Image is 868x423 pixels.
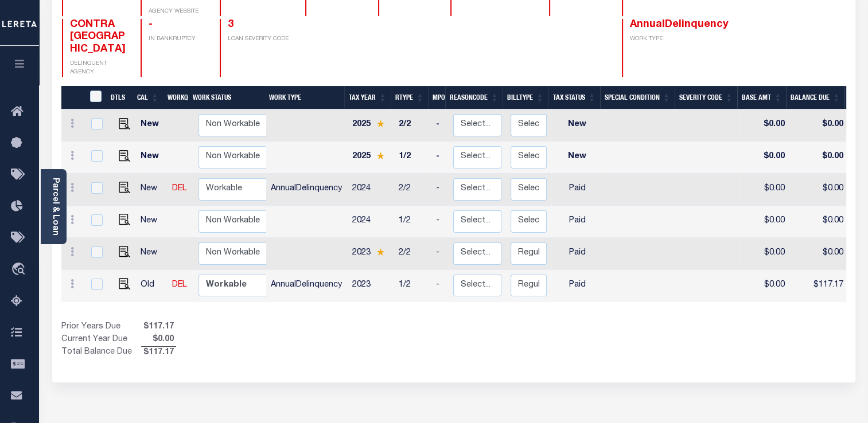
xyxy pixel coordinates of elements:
td: 2023 [348,270,394,302]
td: AnnualDelinquency [266,174,347,206]
td: $0.00 [740,206,789,238]
i: travel_explore [11,263,29,277]
img: Star.svg [376,120,384,127]
td: Old [136,270,168,302]
td: 2024 [348,174,394,206]
th: &nbsp;&nbsp;&nbsp;&nbsp;&nbsp;&nbsp;&nbsp;&nbsp;&nbsp;&nbsp; [61,86,83,109]
td: New [136,142,168,174]
p: LOAN SEVERITY CODE [228,35,291,44]
td: - [431,270,449,302]
span: $0.00 [141,334,176,346]
span: CONTRA [GEOGRAPHIC_DATA] [70,19,126,54]
td: - [431,109,449,142]
td: Total Balance Due [61,346,141,359]
td: $0.00 [789,109,847,142]
th: Base Amt: activate to sort column ascending [737,86,786,109]
span: AnnualDelinquency [630,19,729,30]
td: 2025 [348,109,394,142]
td: AnnualDelinquency [266,270,347,302]
td: New [136,206,168,238]
td: Current Year Due [61,334,141,346]
td: 2/2 [394,174,431,206]
td: $0.00 [740,270,789,302]
td: $117.17 [789,270,847,302]
a: Parcel & Loan [51,178,59,236]
span: 3 [228,19,233,30]
th: Severity Code: activate to sort column ascending [675,86,737,109]
img: Star.svg [376,152,384,159]
td: $0.00 [789,206,847,238]
td: $0.00 [740,238,789,270]
td: New [136,174,168,206]
th: MPO [428,86,445,109]
span: $117.17 [141,321,176,334]
td: $0.00 [740,142,789,174]
td: Paid [551,174,604,206]
span: - [149,19,153,30]
th: Tax Year: activate to sort column ascending [344,86,391,109]
img: Star.svg [376,248,384,256]
a: DEL [172,281,187,289]
td: - [431,238,449,270]
td: New [551,142,604,174]
p: IN BANKRUPTCY [149,35,206,44]
td: - [431,206,449,238]
td: Paid [551,238,604,270]
td: 1/2 [394,270,431,302]
th: BillType: activate to sort column ascending [503,86,548,109]
th: Work Type [264,86,344,109]
td: New [551,109,604,142]
th: ReasonCode: activate to sort column ascending [445,86,503,109]
p: DELINQUENT AGENCY [70,60,127,77]
th: DTLS [106,86,133,109]
td: 2/2 [394,109,431,142]
td: $0.00 [789,238,847,270]
th: &nbsp; [83,86,107,109]
th: Special Condition: activate to sort column ascending [600,86,675,109]
th: WorkQ [163,86,188,109]
td: $0.00 [740,174,789,206]
td: $0.00 [789,174,847,206]
p: WORK TYPE [630,35,687,44]
td: $0.00 [740,109,789,142]
th: Tax Status: activate to sort column ascending [548,86,600,109]
td: - [431,142,449,174]
td: 1/2 [394,206,431,238]
span: $117.17 [141,347,176,359]
td: Paid [551,270,604,302]
td: $0.00 [789,142,847,174]
td: - [431,174,449,206]
td: 2024 [348,206,394,238]
p: AGENCY WEBSITE [149,7,206,16]
td: Prior Years Due [61,321,141,334]
a: DEL [172,185,187,193]
td: 2/2 [394,238,431,270]
td: Paid [551,206,604,238]
th: RType: activate to sort column ascending [391,86,428,109]
td: 2025 [348,142,394,174]
th: Balance Due: activate to sort column ascending [786,86,844,109]
td: New [136,238,168,270]
td: 2023 [348,238,394,270]
th: Work Status [188,86,266,109]
td: New [136,109,168,142]
th: CAL: activate to sort column ascending [133,86,163,109]
td: 1/2 [394,142,431,174]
